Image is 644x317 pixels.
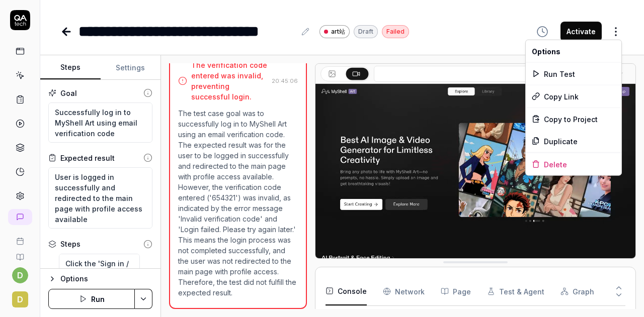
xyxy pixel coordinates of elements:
[526,130,621,152] div: Duplicate
[544,114,598,124] span: Copy to Project
[526,85,621,108] div: Copy Link
[532,46,560,56] span: Options
[526,63,621,85] div: Run Test
[526,153,621,175] div: Delete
